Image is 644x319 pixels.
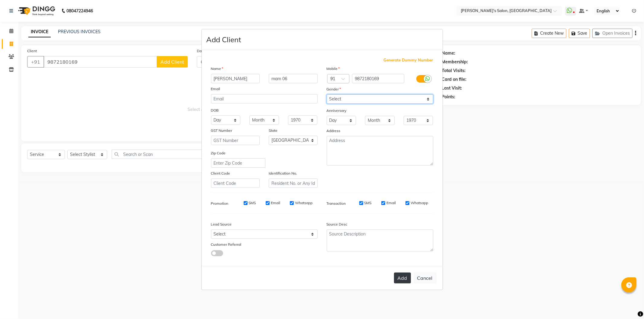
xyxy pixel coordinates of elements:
[384,57,433,63] span: Generate Dummy Number
[327,222,348,227] label: Source Desc
[211,128,232,133] label: GST Number
[269,171,297,176] label: Identification No.
[211,150,226,156] label: Zip Code
[352,74,404,83] input: Mobile
[327,66,340,71] label: Mobile
[211,86,220,92] label: Email
[327,108,347,113] label: Anniversary
[269,128,277,133] label: State
[211,74,260,83] input: First Name
[327,201,346,206] label: Transaction
[249,200,256,206] label: SMS
[327,87,341,92] label: Gender
[211,201,229,206] label: Promotion
[211,242,242,247] label: Customer Referral
[207,34,241,45] h4: Add Client
[211,136,260,145] input: GST Number
[269,74,318,83] input: Last Name
[394,273,411,283] button: Add
[211,108,219,113] label: DOB
[413,272,437,284] button: Cancel
[386,200,396,206] label: Email
[211,222,232,227] label: Lead Source
[211,94,318,103] input: Email
[271,200,280,206] label: Email
[211,158,265,168] input: Enter Zip Code
[211,66,223,71] label: Name
[211,178,260,188] input: Client Code
[364,200,372,206] label: SMS
[295,200,312,206] label: Whatsapp
[269,178,318,188] input: Resident No. or Any Id
[211,171,230,176] label: Client Code
[327,128,341,134] label: Address
[411,200,428,206] label: Whatsapp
